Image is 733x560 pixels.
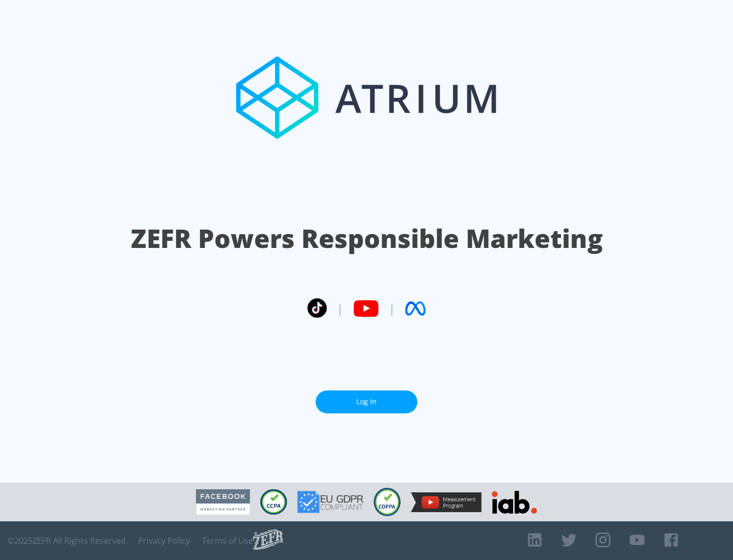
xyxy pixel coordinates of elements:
img: Facebook Marketing Partner [196,489,250,515]
h1: ZEFR Powers Responsible Marketing [131,221,603,256]
img: CCPA Compliant [260,489,287,515]
img: IAB [492,491,537,514]
span: | [389,301,395,316]
img: GDPR Compliant [297,491,363,513]
span: © 2025 ZEFR All Rights Reserved [8,536,126,546]
a: Privacy Policy [138,536,190,546]
a: Terms of Use [202,536,253,546]
img: COPPA Compliant [374,488,401,516]
img: YouTube Measurement Program [411,492,482,512]
span: | [337,301,343,316]
a: Log In [316,390,417,413]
